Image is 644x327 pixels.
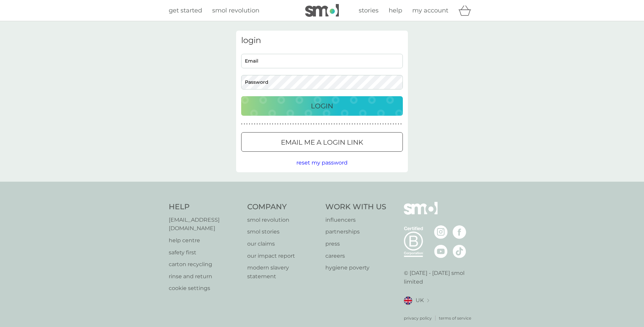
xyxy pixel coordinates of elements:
[311,101,333,111] p: Login
[169,260,240,269] a: carton recycling
[169,216,240,233] a: [EMAIL_ADDRESS][DOMAIN_NAME]
[362,122,363,126] p: ●
[325,227,386,236] a: partnerships
[325,240,386,248] p: press
[325,263,386,272] p: hygiene poverty
[325,252,386,260] p: careers
[290,122,291,126] p: ●
[272,122,273,126] p: ●
[257,122,258,126] p: ●
[385,122,386,126] p: ●
[252,122,253,126] p: ●
[404,296,412,305] img: UK flag
[311,122,312,126] p: ●
[169,6,202,15] a: get started
[359,7,379,14] span: stories
[262,122,263,126] p: ●
[388,122,389,126] p: ●
[169,248,240,257] a: safety first
[347,122,348,126] p: ●
[400,122,402,126] p: ●
[241,36,403,45] h3: login
[331,122,332,126] p: ●
[308,122,309,126] p: ●
[247,227,319,236] p: smol stories
[298,122,299,126] p: ●
[244,122,245,126] p: ●
[323,122,325,126] p: ●
[280,122,281,126] p: ●
[305,4,339,17] img: smol
[334,122,335,126] p: ●
[328,122,330,126] p: ●
[326,122,327,126] p: ●
[169,284,240,293] p: cookie settings
[247,240,319,248] a: our claims
[372,122,374,126] p: ●
[316,122,317,126] p: ●
[277,122,279,126] p: ●
[169,236,240,245] a: help centre
[282,122,284,126] p: ●
[439,315,471,321] a: terms of service
[344,122,345,126] p: ●
[241,122,243,126] p: ●
[390,122,391,126] p: ●
[427,299,429,302] img: select a new location
[295,122,296,126] p: ●
[404,269,476,286] p: © [DATE] - [DATE] smol limited
[369,122,371,126] p: ●
[458,4,475,17] div: basket
[247,216,319,224] p: smol revolution
[247,263,319,281] a: modern slavery statement
[249,122,250,126] p: ●
[412,7,448,14] span: my account
[259,122,260,126] p: ●
[321,122,322,126] p: ●
[303,122,304,126] p: ●
[404,315,432,321] a: privacy policy
[169,272,240,281] a: rinse and return
[246,122,248,126] p: ●
[341,122,343,126] p: ●
[212,6,259,15] a: smol revolution
[325,216,386,224] p: influencers
[313,122,315,126] p: ●
[293,122,294,126] p: ●
[285,122,286,126] p: ●
[359,6,379,15] a: stories
[300,122,301,126] p: ●
[367,122,368,126] p: ●
[453,245,466,258] img: visit the smol Tiktok page
[212,7,259,14] span: smol revolution
[169,7,202,14] span: get started
[325,202,386,212] h4: Work With Us
[305,122,307,126] p: ●
[389,6,402,15] a: help
[247,202,319,212] h4: Company
[453,225,466,239] img: visit the smol Facebook page
[389,7,402,14] span: help
[412,6,448,15] a: my account
[377,122,379,126] p: ●
[393,122,394,126] p: ●
[264,122,266,126] p: ●
[275,122,276,126] p: ●
[380,122,381,126] p: ●
[296,158,348,167] button: reset my password
[241,132,403,152] button: Email me a login link
[247,252,319,260] a: our impact report
[416,296,424,305] span: UK
[434,225,448,239] img: visit the smol Instagram page
[375,122,376,126] p: ●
